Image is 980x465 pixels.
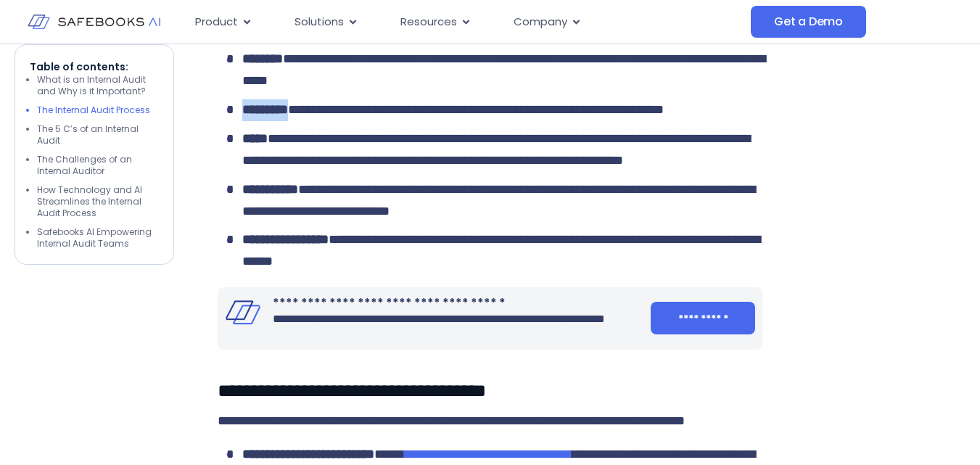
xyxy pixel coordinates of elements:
span: Resources [400,14,457,30]
nav: Menu [184,8,751,36]
li: Safebooks AI Empowering Internal Audit Teams [37,226,159,250]
li: The Internal Audit Process [37,104,159,116]
li: How Technology and AI Streamlines the Internal Audit Process [37,184,159,219]
p: Table of contents: [30,59,159,74]
li: What is an Internal Audit and Why is it Important? [37,74,159,97]
span: Solutions [295,14,344,30]
span: Product [195,14,238,30]
span: Get a Demo [774,15,843,29]
li: The 5 C’s of an Internal Audit [37,123,159,147]
div: Menu Toggle [184,8,751,36]
li: The Challenges of an Internal Auditor [37,154,159,177]
span: Company [514,14,567,30]
a: Get a Demo [751,6,866,38]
